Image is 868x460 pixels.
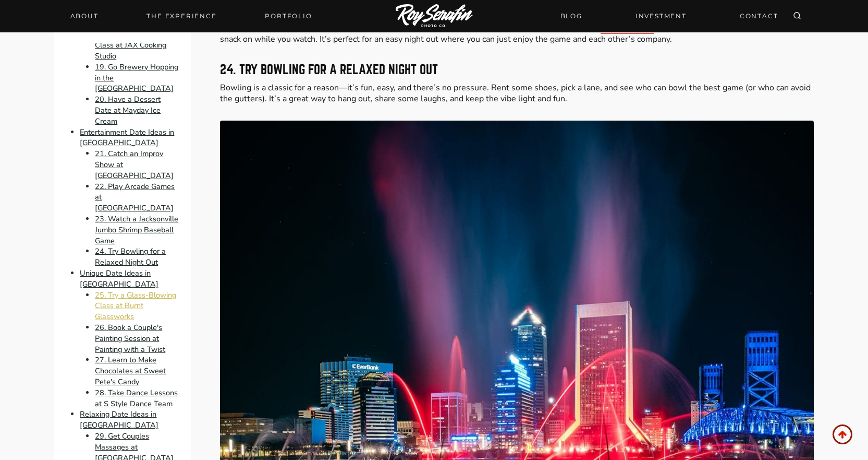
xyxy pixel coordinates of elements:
a: CONTACT [733,7,785,25]
a: 25. Try a Glass-Blowing Class at Burnt Glassworks [95,290,176,322]
a: Relaxing Date Ideas in [GEOGRAPHIC_DATA] [80,409,158,431]
a: 19. Go Brewery Hopping in the [GEOGRAPHIC_DATA] [95,62,178,94]
a: 21. Catch an Improv Show at [GEOGRAPHIC_DATA] [95,148,174,181]
nav: Secondary Navigation [554,7,785,25]
button: View Search Form [790,9,804,23]
p: Bowling is a classic for a reason—it’s fun, easy, and there’s no pressure. Rent some shoes, pick ... [220,82,813,104]
a: 24. Try Bowling for a Relaxed Night Out [95,246,166,268]
nav: Primary Navigation [64,9,319,23]
a: Scroll to top [833,424,852,444]
a: Portfolio [259,9,318,23]
a: 23. Watch a Jacksonville Jumbo Shrimp Baseball Game [95,214,178,246]
p: A baseball game is always one of the solid date ideas in [GEOGRAPHIC_DATA]. The atmosphere at a g... [220,23,813,45]
img: Logo of Roy Serafin Photo Co., featuring stylized text in white on a light background, representi... [396,4,473,29]
a: 27. Learn to Make Chocolates at Sweet Pete's Candy [95,355,166,387]
a: Entertainment Date Ideas in [GEOGRAPHIC_DATA] [80,127,174,148]
a: THE EXPERIENCE [140,9,223,23]
a: BLOG [554,7,589,25]
a: 28. Take Dance Lessons at S Style Dance Team [95,387,178,409]
a: 26. Book a Couple's Painting Session at Painting with a Twist [95,322,165,355]
a: About [64,9,105,23]
a: INVESTMENT [629,7,693,25]
h3: 24. Try Bowling for a Relaxed Night Out [220,64,813,76]
a: 18. Take a Cooking Class at JAX Cooking Studio [95,29,166,62]
a: 20. Have a Dessert Date at Mayday Ice Cream [95,94,161,126]
a: Unique Date Ideas in [GEOGRAPHIC_DATA] [80,268,158,289]
a: 22. Play Arcade Games at [GEOGRAPHIC_DATA] [95,181,175,214]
